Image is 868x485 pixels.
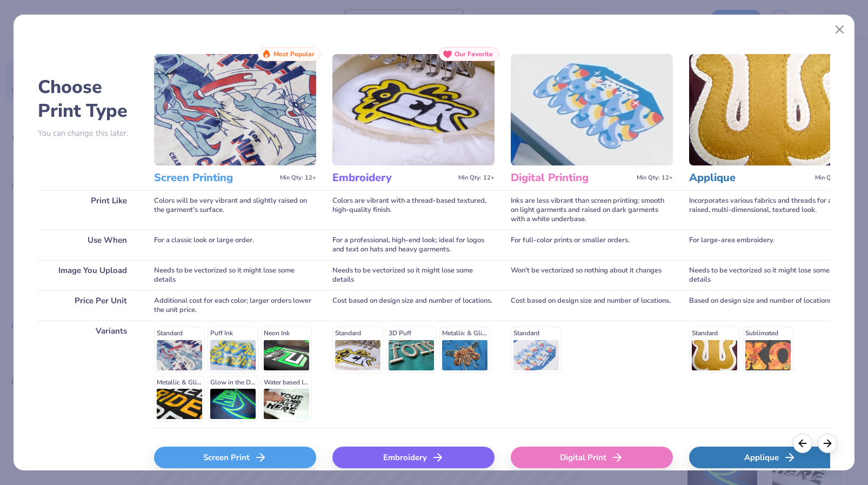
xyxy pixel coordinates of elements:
div: Based on design size and number of locations. [689,290,851,321]
h3: Digital Printing [511,171,632,185]
img: Screen Printing [154,54,316,165]
div: Applique [689,447,851,468]
div: Screen Print [154,447,316,468]
div: Colors will be very vibrant and slightly raised on the garment's surface. [154,190,316,230]
div: Needs to be vectorized so it might lose some details [689,260,851,290]
div: Incorporates various fabrics and threads for a raised, multi-dimensional, textured look. [689,190,851,230]
div: Print Like [38,190,138,230]
p: You can change this later. [38,129,138,138]
div: Digital Print [511,447,673,468]
div: For large-area embroidery. [689,230,851,260]
div: Price Per Unit [38,290,138,321]
span: Min Qty: 12+ [637,174,673,182]
img: Embroidery [332,54,495,165]
h3: Screen Printing [154,171,276,185]
h2: Choose Print Type [38,75,138,123]
div: Embroidery [332,447,495,468]
img: Digital Printing [511,54,673,165]
div: Additional cost for each color; larger orders lower the unit price. [154,290,316,321]
div: Colors are vibrant with a thread-based textured, high-quality finish. [332,190,495,230]
img: Applique [689,54,851,165]
span: Min Qty: 12+ [815,174,851,182]
div: Cost based on design size and number of locations. [511,290,673,321]
div: Variants [38,321,138,428]
div: Image You Upload [38,260,138,290]
span: Min Qty: 12+ [458,174,495,182]
div: Inks are less vibrant than screen printing; smooth on light garments and raised on dark garments ... [511,190,673,230]
span: Min Qty: 12+ [280,174,316,182]
div: Needs to be vectorized so it might lose some details [332,260,495,290]
div: Use When [38,230,138,260]
h3: Applique [689,171,811,185]
button: Close [830,19,850,40]
h3: Embroidery [332,171,454,185]
span: Our Favorite [455,50,493,58]
div: Won't be vectorized so nothing about it changes [511,260,673,290]
div: For full-color prints or smaller orders. [511,230,673,260]
div: For a professional, high-end look; ideal for logos and text on hats and heavy garments. [332,230,495,260]
div: For a classic look or large order. [154,230,316,260]
span: Most Popular [273,50,315,58]
div: Needs to be vectorized so it might lose some details [154,260,316,290]
div: Cost based on design size and number of locations. [332,290,495,321]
